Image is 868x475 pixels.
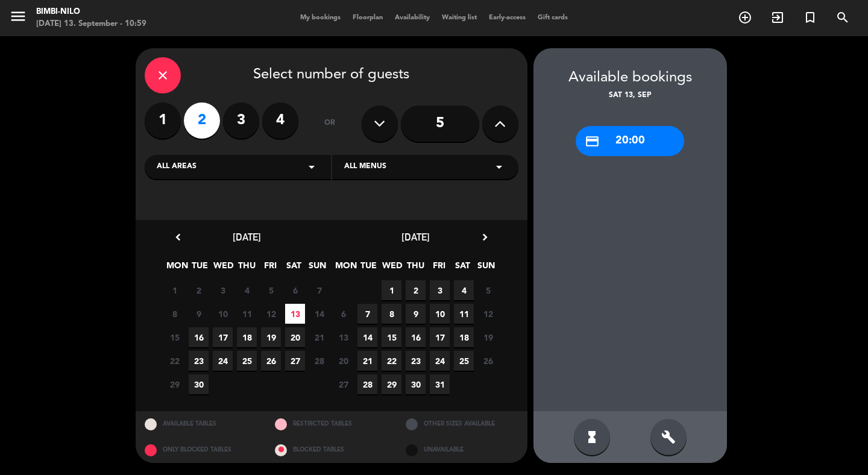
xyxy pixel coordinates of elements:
[261,327,281,347] span: 19
[260,259,280,278] span: FRI
[262,102,298,139] label: 4
[165,374,184,394] span: 29
[189,374,209,394] span: 30
[359,259,379,278] span: TUE
[172,231,184,244] i: chevron_left
[835,10,850,25] i: search
[9,7,27,30] button: menu
[261,351,281,371] span: 26
[136,437,266,463] div: ONLY BLOCKED TABLES
[190,259,210,278] span: TUE
[184,102,220,139] label: 2
[406,351,426,371] span: 23
[304,160,319,174] i: arrow_drop_down
[401,231,430,243] span: [DATE]
[333,327,353,347] span: 13
[382,351,401,371] span: 22
[476,259,496,278] span: SUN
[189,351,209,371] span: 23
[585,430,599,444] i: hourglass_full
[347,14,389,21] span: Floorplan
[261,280,281,300] span: 5
[237,351,257,371] span: 25
[166,259,186,278] span: MON
[478,304,498,324] span: 12
[237,304,257,324] span: 11
[454,280,474,300] span: 4
[333,374,353,394] span: 27
[532,14,574,21] span: Gift cards
[429,259,449,278] span: FRI
[165,327,184,347] span: 15
[770,10,785,25] i: exit_to_app
[157,161,197,173] span: All areas
[478,327,498,347] span: 19
[9,7,27,25] i: menu
[406,327,426,347] span: 16
[478,280,498,300] span: 5
[406,304,426,324] span: 9
[585,134,600,149] i: credit_card
[483,14,532,21] span: Early-access
[189,280,209,300] span: 2
[382,259,402,278] span: WED
[309,280,329,300] span: 7
[344,161,386,173] span: All menus
[309,304,329,324] span: 14
[261,304,281,324] span: 12
[165,280,184,300] span: 1
[285,304,305,324] span: 13
[453,259,473,278] span: SAT
[310,102,350,145] div: or
[335,259,355,278] span: MON
[738,10,752,25] i: add_circle_outline
[36,18,146,30] div: [DATE] 13. September - 10:59
[406,259,426,278] span: THU
[406,374,426,394] span: 30
[294,14,347,21] span: My bookings
[145,57,518,93] div: Select number of guests
[478,351,498,371] span: 26
[189,327,209,347] span: 16
[237,327,257,347] span: 18
[213,327,233,347] span: 17
[357,304,377,324] span: 7
[430,304,450,324] span: 10
[492,160,506,174] i: arrow_drop_down
[533,66,727,90] div: Available bookings
[213,259,233,278] span: WED
[136,411,266,437] div: AVAILABLE TABLES
[284,259,304,278] span: SAT
[165,304,184,324] span: 8
[233,231,261,243] span: [DATE]
[430,327,450,347] span: 17
[661,430,676,444] i: build
[382,327,401,347] span: 15
[309,327,329,347] span: 21
[213,351,233,371] span: 24
[266,411,397,437] div: RESTRICTED TABLES
[357,374,377,394] span: 28
[389,14,436,21] span: Availability
[189,304,209,324] span: 9
[285,351,305,371] span: 27
[430,280,450,300] span: 3
[803,10,817,25] i: turned_in_not
[36,6,146,18] div: Bimbi-Nilo
[357,327,377,347] span: 14
[430,374,450,394] span: 31
[454,304,474,324] span: 11
[223,102,259,139] label: 3
[533,90,727,102] div: Sat 13, Sep
[266,437,397,463] div: BLOCKED TABLES
[382,374,401,394] span: 29
[165,351,184,371] span: 22
[307,259,327,278] span: SUN
[309,351,329,371] span: 28
[213,304,233,324] span: 10
[382,304,401,324] span: 8
[454,351,474,371] span: 25
[454,327,474,347] span: 18
[397,437,527,463] div: UNAVAILABLE
[397,411,527,437] div: OTHER SIZES AVAILABLE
